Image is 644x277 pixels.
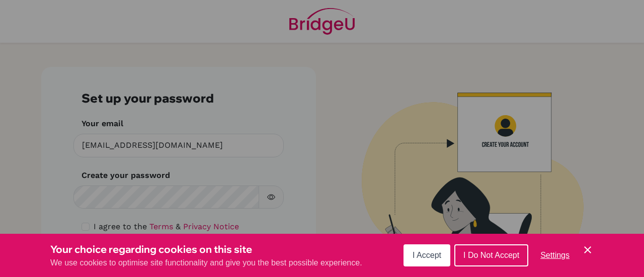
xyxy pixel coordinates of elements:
[463,251,519,259] span: I Do Not Accept
[404,244,450,266] button: I Accept
[454,244,528,266] button: I Do Not Accept
[50,257,362,269] p: We use cookies to optimise site functionality and give you the best possible experience.
[540,251,570,259] span: Settings
[50,242,362,257] h3: Your choice regarding cookies on this site
[582,244,594,256] button: Save and close
[532,245,578,265] button: Settings
[413,251,441,259] span: I Accept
